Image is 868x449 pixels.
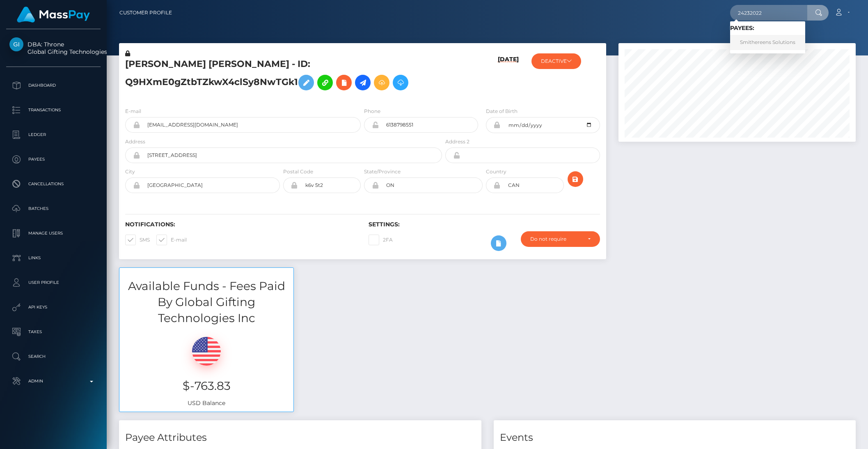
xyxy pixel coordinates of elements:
[9,252,97,264] p: Links
[6,149,101,170] a: Payees
[9,227,97,239] p: Manage Users
[9,178,97,190] p: Cancellations
[125,138,145,145] label: Address
[9,104,97,116] p: Transactions
[6,174,101,194] a: Cancellations
[6,124,101,145] a: Ledger
[119,4,172,21] a: Customer Profile
[486,108,518,115] label: Date of Birth
[6,346,101,367] a: Search
[486,168,506,175] label: Country
[6,41,101,55] span: DBA: Throne Global Gifting Technologies Inc
[521,231,600,247] button: Do not require
[9,326,97,338] p: Taxes
[156,235,187,245] label: E-mail
[125,168,135,175] label: City
[6,75,101,96] a: Dashboard
[364,168,401,175] label: State/Province
[9,37,23,51] img: Global Gifting Technologies Inc
[119,278,293,327] h3: Available Funds - Fees Paid By Global Gifting Technologies Inc
[369,221,600,228] h6: Settings:
[369,235,393,245] label: 2FA
[9,153,97,166] p: Payees
[6,297,101,318] a: API Keys
[730,25,805,32] h6: Payees:
[9,79,97,92] p: Dashboard
[17,7,90,23] img: MassPay Logo
[9,129,97,141] p: Ledger
[531,53,581,69] button: DEACTIVE
[119,327,293,412] div: USD Balance
[500,431,850,445] h4: Events
[9,301,97,313] p: API Keys
[445,138,469,145] label: Address 2
[125,108,141,115] label: E-mail
[6,223,101,244] a: Manage Users
[6,248,101,268] a: Links
[125,221,356,228] h6: Notifications:
[125,431,475,445] h4: Payee Attributes
[530,236,581,242] div: Do not require
[9,375,97,387] p: Admin
[283,168,313,175] label: Postal Code
[6,198,101,219] a: Batches
[9,203,97,215] p: Batches
[125,58,437,94] h5: [PERSON_NAME] [PERSON_NAME] - ID: Q9HXmE0gZtbTZkwX4clSy8NwTGk1
[6,322,101,342] a: Taxes
[6,100,101,120] a: Transactions
[6,371,101,391] a: Admin
[364,108,380,115] label: Phone
[9,350,97,363] p: Search
[192,337,221,366] img: USD.png
[6,272,101,293] a: User Profile
[125,235,150,245] label: SMS
[355,75,371,90] a: Initiate Payout
[498,56,519,97] h6: [DATE]
[9,276,97,289] p: User Profile
[730,5,807,21] input: Search...
[730,35,805,50] a: Smithereens Solutions
[126,378,287,394] h3: $-763.83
